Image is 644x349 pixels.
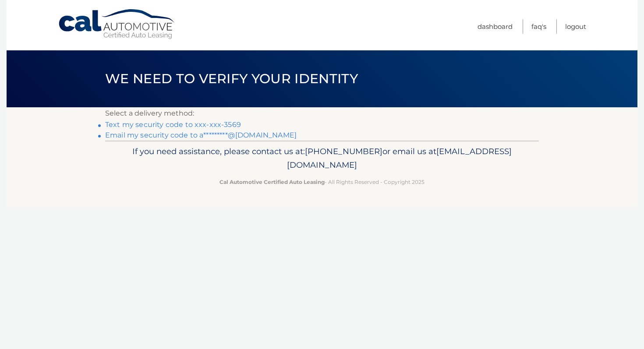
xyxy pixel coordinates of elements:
[105,71,358,87] span: We need to verify your identity
[105,131,297,139] a: Email my security code to a*********@[DOMAIN_NAME]
[565,19,586,34] a: Logout
[105,107,539,120] p: Select a delivery method:
[305,146,382,156] span: [PHONE_NUMBER]
[219,179,325,185] strong: Cal Automotive Certified Auto Leasing
[531,19,546,34] a: FAQ's
[111,177,533,187] p: - All Rights Reserved - Copyright 2025
[478,19,513,34] a: Dashboard
[105,120,241,129] a: Text my security code to xxx-xxx-3569
[111,145,533,173] p: If you need assistance, please contact us at: or email us at
[58,9,176,40] a: Cal Automotive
